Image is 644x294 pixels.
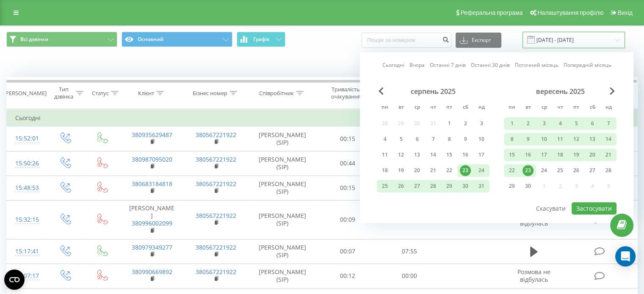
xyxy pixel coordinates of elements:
div: 23 [460,165,471,176]
td: [PERSON_NAME] (SIP) [248,176,317,200]
div: 14 [603,134,614,145]
div: 10 [476,134,487,145]
div: 4 [379,134,390,145]
div: 19 [571,149,582,160]
a: 380567221922 [196,212,236,220]
div: 22 [444,165,455,176]
div: 6 [587,118,598,129]
div: 2 [460,118,471,129]
abbr: понеділок [506,102,518,114]
td: 00:07 [317,239,379,264]
td: [PERSON_NAME] (SIP) [248,264,317,288]
div: чт 18 вер 2025 р. [552,148,568,161]
td: [PERSON_NAME] (SIP) [248,151,317,176]
div: сб 23 серп 2025 р. [457,164,473,177]
div: сб 30 серп 2025 р. [457,180,473,192]
div: пн 25 серп 2025 р. [377,180,393,192]
div: вт 5 серп 2025 р. [393,133,409,146]
div: Тривалість очікування [325,86,367,100]
div: 7 [428,134,439,145]
div: чт 25 вер 2025 р. [552,164,568,177]
div: пн 18 серп 2025 р. [377,164,393,177]
a: 380987095020 [132,155,172,163]
div: 10 [539,134,550,145]
div: 27 [412,181,423,192]
div: Співробітник [259,90,294,97]
div: вт 2 вер 2025 р. [520,117,536,130]
div: вт 12 серп 2025 р. [393,148,409,161]
div: 22 [506,165,517,176]
div: нд 21 вер 2025 р. [600,148,616,161]
div: сб 27 вер 2025 р. [584,164,600,177]
span: Previous Month [379,87,384,95]
div: Тип дзвінка [53,86,73,100]
div: 16 [460,149,471,160]
div: 1 [506,118,517,129]
div: пн 15 вер 2025 р. [504,148,520,161]
a: Вчора [409,61,425,69]
abbr: вівторок [522,102,534,114]
div: чт 14 серп 2025 р. [425,148,441,161]
div: чт 28 серп 2025 р. [425,180,441,192]
div: 17 [476,149,487,160]
a: 380567221922 [196,155,236,163]
abbr: четвер [427,102,439,114]
div: 27 [587,165,598,176]
a: 380990669892 [132,268,172,276]
div: 29 [506,181,517,192]
div: вт 9 вер 2025 р. [520,133,536,146]
div: ср 13 серп 2025 р. [409,148,425,161]
div: 13 [412,149,423,160]
div: пн 8 вер 2025 р. [504,133,520,146]
a: 380567221922 [196,243,236,251]
div: ср 10 вер 2025 р. [536,133,552,146]
div: 30 [522,181,533,192]
div: 15:52:01 [15,130,38,147]
div: 4 [555,118,566,129]
div: нд 10 серп 2025 р. [473,133,489,146]
div: Бізнес номер [193,90,227,97]
div: ср 3 вер 2025 р. [536,117,552,130]
div: пт 22 серп 2025 р. [441,164,457,177]
div: 23 [522,165,533,176]
a: 380935629487 [132,131,172,139]
div: пн 1 вер 2025 р. [504,117,520,130]
div: 5 [395,134,406,145]
td: 00:09 [317,200,379,239]
div: 26 [395,181,406,192]
abbr: вівторок [395,102,407,114]
a: 380979349277 [132,243,172,251]
div: Open Intercom Messenger [615,246,636,267]
a: Сьогодні [382,61,404,69]
td: [PERSON_NAME] (SIP) [248,239,317,264]
div: чт 11 вер 2025 р. [552,133,568,146]
div: 11 [555,134,566,145]
div: 15 [444,149,455,160]
td: Сьогодні [7,110,638,126]
div: пт 12 вер 2025 р. [568,133,584,146]
span: Вихід [618,9,633,16]
abbr: середа [538,102,550,114]
div: сб 6 вер 2025 р. [584,117,600,130]
div: 1 [444,118,455,129]
abbr: п’ятниця [570,102,583,114]
div: 15:48:53 [15,180,38,196]
div: пт 19 вер 2025 р. [568,148,584,161]
button: Графік [237,32,285,47]
div: вт 23 вер 2025 р. [520,164,536,177]
td: 00:00 [379,264,440,288]
a: Останні 30 днів [471,61,510,69]
span: Всі дзвінки [20,36,48,43]
div: 2 [522,118,533,129]
div: чт 4 вер 2025 р. [552,117,568,130]
div: 15:50:26 [15,155,38,172]
div: 15 [506,149,517,160]
td: [PERSON_NAME] (SIP) [248,126,317,151]
div: 5 [571,118,582,129]
div: сб 2 серп 2025 р. [457,117,473,130]
input: Пошук за номером [362,33,451,48]
div: 21 [603,149,614,160]
div: пт 26 вер 2025 р. [568,164,584,177]
div: 28 [603,165,614,176]
div: 24 [539,165,550,176]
